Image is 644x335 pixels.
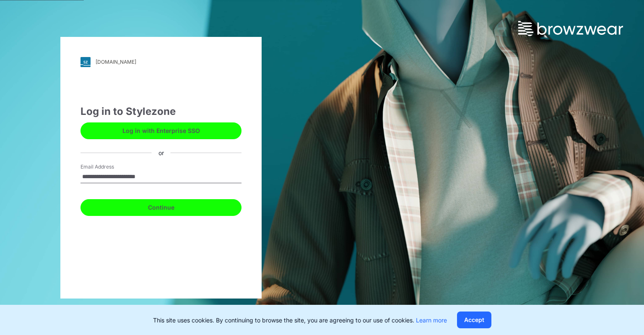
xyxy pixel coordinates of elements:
[457,312,491,328] button: Accept
[80,199,241,216] button: Continue
[153,316,447,325] p: This site uses cookies. By continuing to browse the site, you are agreeing to our use of cookies.
[80,57,241,67] a: [DOMAIN_NAME]
[96,59,136,65] div: [DOMAIN_NAME]
[80,104,241,119] div: Log in to Stylezone
[152,148,171,157] div: or
[80,57,91,67] img: svg+xml;base64,PHN2ZyB3aWR0aD0iMjgiIGhlaWdodD0iMjgiIHZpZXdCb3g9IjAgMCAyOCAyOCIgZmlsbD0ibm9uZSIgeG...
[518,21,623,36] img: browzwear-logo.73288ffb.svg
[80,122,241,139] button: Log in with Enterprise SSO
[416,317,447,324] a: Learn more
[80,163,139,171] label: Email Address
